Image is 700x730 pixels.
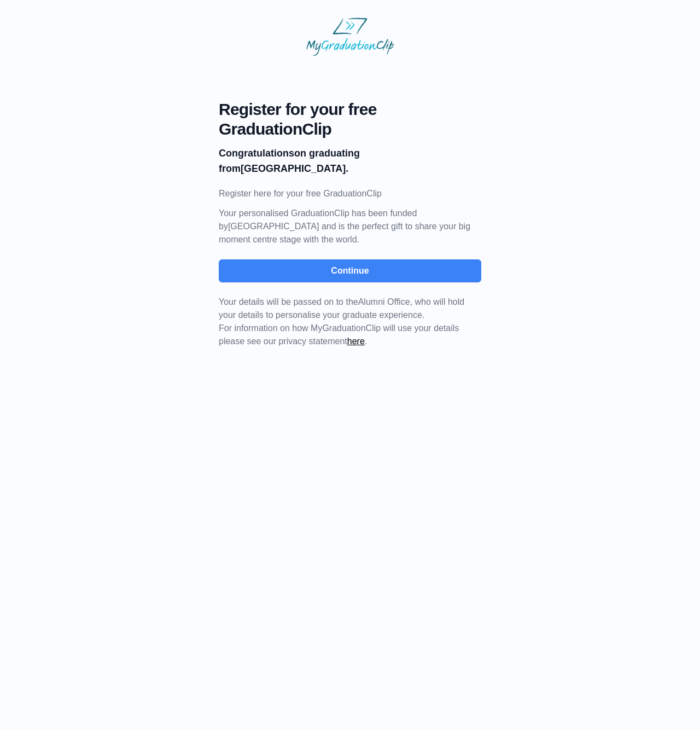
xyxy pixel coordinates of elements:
span: GraduationClip [219,119,481,139]
b: Congratulations [219,148,294,159]
button: Continue [219,259,481,282]
p: Register here for your free GraduationClip [219,187,481,200]
span: Your details will be passed on to the , who will hold your details to personalise your graduate e... [219,297,464,320]
span: Alumni Office [358,297,410,306]
p: Your personalised GraduationClip has been funded by [GEOGRAPHIC_DATA] and is the perfect gift to ... [219,207,481,246]
span: For information on how MyGraduationClip will use your details please see our privacy statement . [219,297,464,346]
a: here [347,337,365,346]
span: Register for your free [219,100,481,119]
p: on graduating from [GEOGRAPHIC_DATA]. [219,146,481,176]
img: MyGraduationClip [306,18,394,56]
